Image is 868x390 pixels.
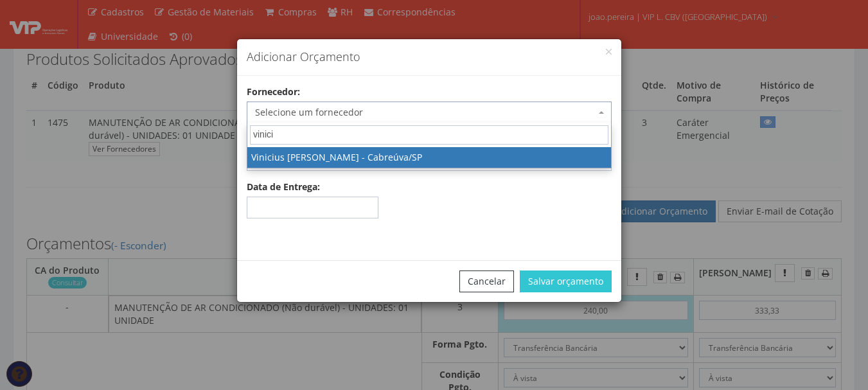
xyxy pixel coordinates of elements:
[255,106,596,119] span: Selecione um fornecedor
[520,270,612,292] button: Salvar orçamento
[247,102,612,123] span: Selecione um fornecedor
[247,49,612,66] h4: Adicionar Orçamento
[247,181,320,193] label: Data de Entrega:
[247,85,300,98] label: Fornecedor:
[459,270,514,292] button: Cancelar
[247,147,611,168] li: Vinicius [PERSON_NAME] - Cabreúva/SP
